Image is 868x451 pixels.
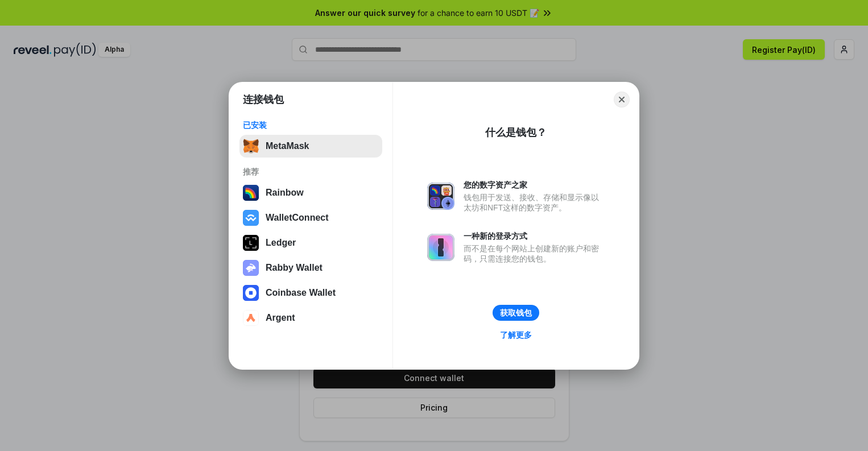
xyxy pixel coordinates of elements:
button: Ledger [239,231,382,254]
button: 获取钱包 [493,305,539,321]
div: 一种新的登录方式 [464,231,605,241]
div: 而不是在每个网站上创建新的账户和密码，只需连接您的钱包。 [464,243,605,264]
img: svg+xml,%3Csvg%20xmlns%3D%22http%3A%2F%2Fwww.w3.org%2F2000%2Fsvg%22%20width%3D%2228%22%20height%3... [243,235,259,251]
img: svg+xml,%3Csvg%20width%3D%2228%22%20height%3D%2228%22%20viewBox%3D%220%200%2028%2028%22%20fill%3D... [243,310,259,326]
div: 了解更多 [500,330,532,340]
button: Rainbow [239,181,382,204]
div: 您的数字资产之家 [464,180,605,190]
button: WalletConnect [239,206,382,229]
h1: 连接钱包 [243,93,284,106]
img: svg+xml,%3Csvg%20width%3D%22120%22%20height%3D%22120%22%20viewBox%3D%220%200%20120%20120%22%20fil... [243,185,259,201]
div: Argent [266,313,295,323]
div: 推荐 [243,167,379,177]
button: Coinbase Wallet [239,282,382,304]
button: MetaMask [239,135,382,158]
div: Rainbow [266,188,304,198]
div: 钱包用于发送、接收、存储和显示像以太坊和NFT这样的数字资产。 [464,192,605,213]
button: Rabby Wallet [239,256,382,279]
div: Ledger [266,238,296,248]
div: Rabby Wallet [266,263,323,273]
button: Close [614,92,630,107]
img: svg+xml,%3Csvg%20xmlns%3D%22http%3A%2F%2Fwww.w3.org%2F2000%2Fsvg%22%20fill%3D%22none%22%20viewBox... [427,234,454,261]
div: MetaMask [266,141,309,151]
img: svg+xml,%3Csvg%20fill%3D%22none%22%20height%3D%2233%22%20viewBox%3D%220%200%2035%2033%22%20width%... [243,138,259,154]
div: Coinbase Wallet [266,288,336,298]
img: svg+xml,%3Csvg%20width%3D%2228%22%20height%3D%2228%22%20viewBox%3D%220%200%2028%2028%22%20fill%3D... [243,285,259,301]
a: 了解更多 [493,328,539,342]
div: 获取钱包 [500,308,532,318]
img: svg+xml,%3Csvg%20width%3D%2228%22%20height%3D%2228%22%20viewBox%3D%220%200%2028%2028%22%20fill%3D... [243,210,259,226]
img: svg+xml,%3Csvg%20xmlns%3D%22http%3A%2F%2Fwww.w3.org%2F2000%2Fsvg%22%20fill%3D%22none%22%20viewBox... [427,183,454,210]
img: svg+xml,%3Csvg%20xmlns%3D%22http%3A%2F%2Fwww.w3.org%2F2000%2Fsvg%22%20fill%3D%22none%22%20viewBox... [243,260,259,276]
div: 已安装 [243,120,379,130]
button: Argent [239,307,382,329]
div: WalletConnect [266,213,329,223]
div: 什么是钱包？ [485,126,547,139]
